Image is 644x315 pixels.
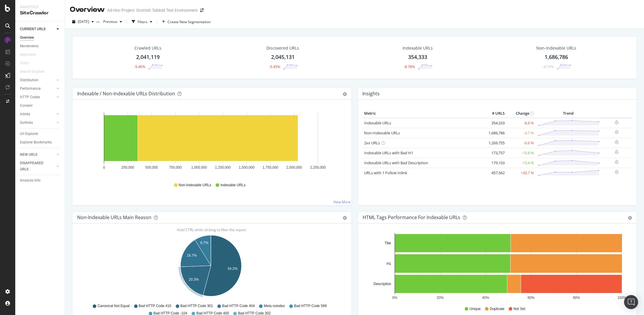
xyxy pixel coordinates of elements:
[20,26,45,32] div: CURRENT URLS
[264,304,285,309] span: Meta noindex
[20,120,33,126] div: Outlinks
[364,140,380,145] a: 2xx URLs
[20,52,42,58] a: Segments
[483,158,506,168] td: 179,103
[506,148,535,158] td: -15.8 %
[506,158,535,168] td: -15.4 %
[364,120,391,126] a: Indexable URLs
[77,214,151,220] div: Non-Indexable URLs Main Reason
[615,170,619,174] div: bell-plus
[437,296,444,300] text: 20%
[384,241,391,245] text: Title
[269,64,280,69] div: -5.45%
[20,5,60,10] div: Analytics
[215,165,231,170] text: 1,250,000
[294,304,327,309] span: Bad HTTP Code 599
[363,233,630,301] svg: A chart.
[20,160,55,172] a: DISAPPEARED URLS
[20,10,60,16] div: SiteCrawler
[364,160,428,165] a: Indexable URLs with Bad Description
[364,150,413,155] a: Indexable URLs with Bad H1
[286,165,302,170] text: 2,000,000
[527,296,534,300] text: 60%
[404,64,415,69] div: -8.78%
[189,277,199,282] text: 20.3%
[145,165,158,170] text: 500,000
[482,296,489,300] text: 40%
[168,19,211,24] span: Create New Segmentation
[77,233,345,301] svg: A chart.
[160,17,213,26] button: Create New Segmentation
[483,138,506,148] td: 1,269,755
[20,111,30,117] div: Inlinks
[408,53,427,61] div: 354,333
[506,109,535,118] th: Change
[20,69,44,75] div: Search Engines
[506,128,535,138] td: -4.7 %
[107,7,198,13] div: Ad-Hoc Project: Scottish Tabloid Test Environment
[228,267,238,271] text: 54.2%
[506,168,535,178] td: +30.7 %
[20,86,40,92] div: Performance
[542,64,554,69] div: -4.73%
[615,140,619,144] div: bell-plus
[628,216,632,220] div: gear
[121,165,134,170] text: 250,000
[615,120,619,125] div: bell-plus
[343,216,347,220] div: gear
[20,86,55,92] a: Performance
[77,109,345,177] svg: A chart.
[343,92,347,96] div: gear
[573,296,580,300] text: 80%
[20,111,55,117] a: Inlinks
[222,304,255,309] span: Bad HTTP Code 404
[138,19,148,24] div: Filters
[333,199,351,204] a: View More
[483,128,506,138] td: 1,686,786
[239,165,255,170] text: 1,500,000
[20,26,55,32] a: CURRENT URLS
[103,165,105,170] text: 0
[266,45,299,51] div: Discovered URLs
[363,214,460,220] div: HTML Tags Performance for Indexable URLs
[536,45,576,51] div: Non-Indexable URLs
[615,130,619,134] div: bell-plus
[70,5,105,15] div: Overview
[20,94,55,100] a: HTTP Codes
[483,109,506,118] th: # URLS
[20,69,50,75] a: Search Engines
[20,131,61,137] a: Url Explorer
[179,183,211,188] span: Non-Indexable URLs
[310,165,326,170] text: 2,250,000
[20,43,61,49] a: Movements
[101,17,124,26] button: Previous
[200,8,204,12] div: arrow-right-arrow-left
[545,53,568,61] div: 1,686,786
[20,120,55,126] a: Outlinks
[20,103,61,109] a: Content
[20,77,38,83] div: Distribution
[20,131,38,137] div: Url Explorer
[617,296,626,300] text: 100%
[187,253,197,258] text: 16.7%
[386,262,391,266] text: H1
[615,160,619,164] div: bell-plus
[615,150,619,154] div: bell-plus
[136,53,160,61] div: 2,041,119
[373,282,391,286] text: Description
[20,94,40,100] div: HTTP Codes
[263,165,278,170] text: 1,750,000
[180,304,213,309] span: Bad HTTP Code 301
[20,52,36,58] div: Segments
[70,17,96,26] button: [DATE]
[101,19,117,24] span: Previous
[513,306,525,311] span: Not Set
[20,43,38,49] div: Movements
[20,139,61,145] a: Explorer Bookmarks
[364,130,400,136] a: Non-Indexable URLs
[363,109,483,118] th: Metric
[362,90,380,98] h4: Insights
